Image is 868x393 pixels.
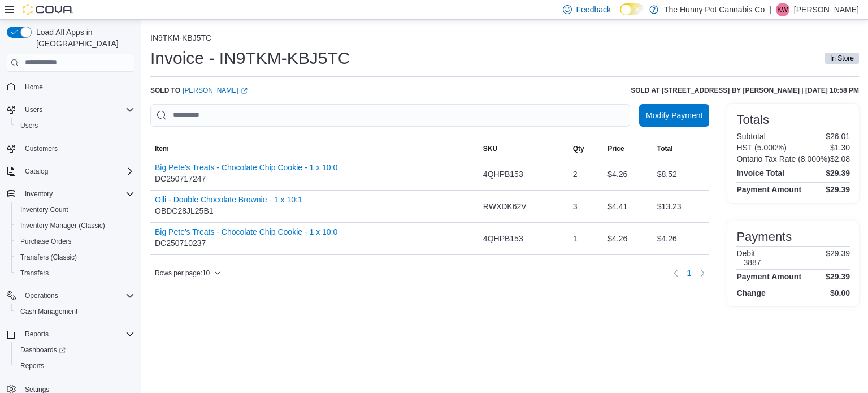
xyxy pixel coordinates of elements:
[20,103,134,116] span: Users
[736,113,769,127] h3: Totals
[20,187,134,201] span: Inventory
[150,140,479,158] button: Item
[25,330,49,339] span: Reports
[16,119,134,132] span: Users
[769,3,771,16] p: |
[25,167,48,176] span: Catalog
[20,141,134,156] span: Customers
[155,269,210,278] span: Rows per page : 10
[479,140,568,158] button: SKU
[16,251,134,264] span: Transfers (Classic)
[653,227,710,250] div: $4.26
[155,163,337,172] button: Big Pete's Treats - Chocolate Chip Cookie - 1 x 10:0
[20,289,134,303] span: Operations
[620,15,620,16] span: Dark Mode
[568,195,604,218] div: 3
[603,163,652,185] div: $4.26
[16,305,134,318] span: Cash Management
[150,33,211,42] button: IN9TKM-KBJ5TC
[11,118,139,133] button: Users
[826,249,850,267] p: $29.39
[483,200,527,213] span: RWXDK62V
[16,235,76,248] a: Purchase Orders
[25,291,58,300] span: Operations
[683,264,696,282] ul: Pagination for table: MemoryTable from EuiInMemoryTable
[576,4,611,15] span: Feedback
[16,219,134,232] span: Inventory Manager (Classic)
[631,86,859,95] h6: Sold at [STREET_ADDRESS] by [PERSON_NAME] | [DATE] 10:58 PM
[736,288,765,297] h4: Change
[483,167,523,181] span: 4QHPB153
[155,227,337,250] div: DC250710237
[2,102,139,118] button: Users
[150,47,350,70] h1: Invoice - IN9TKM-KBJ5TC
[11,304,139,319] button: Cash Management
[646,110,702,121] span: Modify Payment
[150,86,248,95] div: Sold to
[826,272,850,281] h4: $29.39
[155,195,302,204] button: Olli - Double Chocolate Brownie - 1 x 10:1
[603,227,652,250] div: $4.26
[736,185,801,194] h4: Payment Amount
[20,237,72,246] span: Purchase Orders
[830,154,850,163] p: $2.08
[20,121,38,130] span: Users
[183,86,248,95] a: [PERSON_NAME]External link
[16,266,134,280] span: Transfers
[2,79,139,95] button: Home
[830,143,850,152] p: $1.30
[150,266,225,280] button: Rows per page:10
[736,249,761,258] h6: Debit
[669,266,683,280] button: Previous page
[2,288,139,304] button: Operations
[657,144,673,153] span: Total
[23,4,73,15] img: Cova
[11,342,139,358] a: Dashboards
[830,53,854,63] span: In Store
[826,132,850,141] p: $26.01
[11,358,139,374] button: Reports
[25,105,42,114] span: Users
[736,154,830,163] h6: Ontario Tax Rate (8.000%)
[16,235,134,248] span: Purchase Orders
[32,27,134,49] span: Load All Apps in [GEOGRAPHIC_DATA]
[825,53,859,64] span: In Store
[16,359,134,373] span: Reports
[653,195,710,218] div: $13.23
[483,232,523,245] span: 4QHPB153
[20,253,77,262] span: Transfers (Classic)
[736,230,792,244] h3: Payments
[826,169,850,178] h4: $29.39
[20,165,53,178] button: Catalog
[11,265,139,281] button: Transfers
[25,189,53,198] span: Inventory
[25,83,43,92] span: Home
[736,143,786,152] h6: HST (5.000%)
[736,169,784,178] h4: Invoice Total
[20,346,66,355] span: Dashboards
[736,132,765,141] h6: Subtotal
[20,307,77,316] span: Cash Management
[683,264,696,282] button: Page 1 of 1
[20,289,63,303] button: Operations
[16,119,42,132] a: Users
[573,144,584,153] span: Qty
[777,3,788,16] span: KW
[20,361,44,370] span: Reports
[653,140,710,158] button: Total
[20,187,57,201] button: Inventory
[150,33,859,45] nav: An example of EuiBreadcrumbs
[2,186,139,202] button: Inventory
[20,103,47,116] button: Users
[743,258,761,267] h6: 3887
[568,140,604,158] button: Qty
[11,234,139,249] button: Purchase Orders
[16,359,49,373] a: Reports
[155,163,337,185] div: DC250717247
[620,3,644,15] input: Dark Mode
[20,142,62,156] a: Customers
[16,203,134,217] span: Inventory Count
[155,227,337,236] button: Big Pete's Treats - Chocolate Chip Cookie - 1 x 10:0
[155,144,169,153] span: Item
[16,305,82,318] a: Cash Management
